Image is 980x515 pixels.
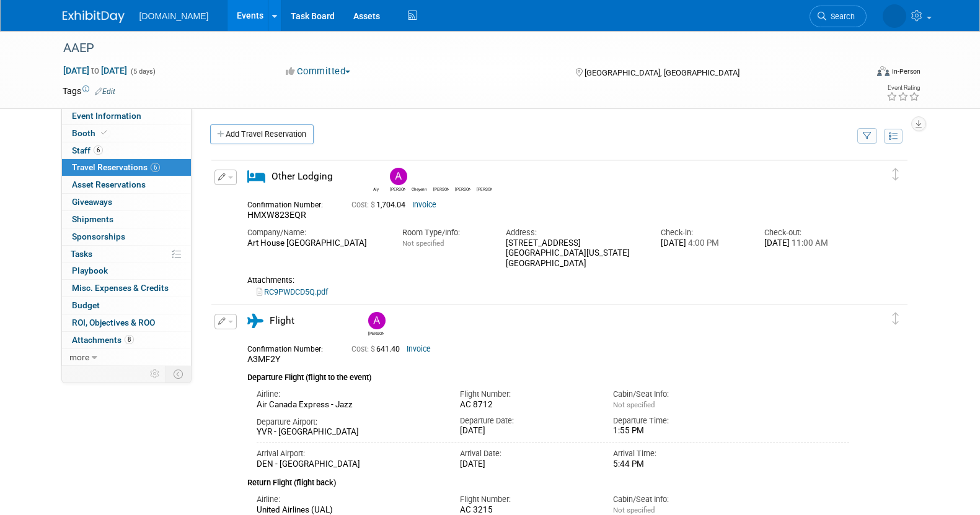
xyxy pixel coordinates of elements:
span: Event Information [72,111,141,121]
span: Shipments [72,214,113,224]
span: Flight [270,315,294,326]
div: Arrival Airport: [257,448,442,459]
a: Booth [62,125,191,142]
img: Shawn Wilkie [477,168,494,185]
i: Flight [247,314,263,328]
a: Search [810,6,867,27]
a: more [62,349,191,366]
div: Attachments: [247,275,850,285]
div: Andrew Muise [365,312,387,336]
a: Playbook [62,262,191,279]
div: AAEP [59,37,848,59]
i: Click and drag to move item [893,313,899,325]
div: Cheyenne Carter [408,168,430,192]
span: 8 [125,335,134,344]
div: Return Flight (flight back) [247,470,850,489]
a: Travel Reservations6 [62,159,191,176]
span: Cost: $ [351,201,376,209]
div: Event Format [793,64,921,83]
span: Asset Reservations [72,180,146,189]
div: Company/Name: [247,227,384,238]
span: Not specified [402,239,444,248]
div: Confirmation Number: [247,197,333,210]
span: more [69,352,89,362]
a: Giveaways [62,194,191,210]
div: Shawn Wilkie [474,168,495,192]
span: Other Lodging [271,171,333,182]
div: Arrival Date: [460,448,594,459]
div: Event Rating [886,85,920,91]
a: Budget [62,297,191,314]
a: Tasks [62,246,191,262]
a: Add Travel Reservation [210,124,314,144]
span: Not specified [613,400,655,409]
td: Personalize Event Tab Strip [144,366,166,382]
span: Not specified [613,506,655,514]
div: Air Canada Express - Jazz [257,400,442,410]
div: AC 8712 [460,400,594,410]
div: [STREET_ADDRESS] [GEOGRAPHIC_DATA][US_STATE] [GEOGRAPHIC_DATA] [506,238,642,269]
span: Staff [72,145,103,155]
div: Check-out: [764,227,849,238]
div: [DATE] [661,238,746,249]
img: Aly Mawji [368,168,386,185]
i: Other Lodging [247,170,265,184]
span: HMXW823EQR [247,210,306,220]
div: Confirmation Number: [247,341,333,354]
span: ROI, Objectives & ROO [72,318,155,327]
span: 4:00 PM [686,238,719,248]
div: Andrew Muise [368,329,384,336]
div: 5:44 PM [613,459,748,470]
div: David Han [433,185,449,192]
div: Shawn Wilkie [477,185,492,192]
span: Cost: $ [351,345,376,353]
div: 1:55 PM [613,426,748,436]
span: 641.40 [351,345,405,353]
span: [GEOGRAPHIC_DATA], [GEOGRAPHIC_DATA] [585,68,739,77]
td: Tags [63,85,115,97]
div: Andrew Muise [390,185,405,192]
div: Cabin/Seat Info: [613,494,748,505]
a: Invoice [407,345,431,353]
i: Booth reservation complete [101,129,107,136]
a: RC9PWDCD5Q.pdf [257,287,328,296]
a: Event Information [62,108,191,124]
div: Andrew Muise [387,168,408,192]
span: (5 days) [130,67,156,76]
button: Committed [281,65,355,78]
div: Airline: [257,389,442,400]
span: Budget [72,300,100,310]
div: [DATE] [460,426,594,436]
span: Misc. Expenses & Credits [72,283,169,293]
span: Search [826,12,855,21]
td: Toggle Event Tabs [166,366,191,382]
a: Staff6 [62,142,191,159]
div: Cheyenne Carter [412,185,427,192]
div: Aly Mawji [368,185,384,192]
div: David Han [430,168,452,192]
img: Format-Inperson.png [877,66,890,76]
div: [DATE] [460,459,594,470]
div: Departure Date: [460,415,594,426]
a: Attachments8 [62,332,191,348]
a: Invoice [412,201,436,209]
span: A3MF2Y [247,354,281,364]
div: Aly Mawji [365,168,387,192]
a: Shipments [62,211,191,228]
div: Airline: [257,494,442,505]
div: Departure Airport: [257,417,442,428]
div: In-Person [891,67,920,76]
i: Filter by Traveler [863,132,872,141]
div: Check-in: [661,227,746,238]
span: Booth [72,128,110,138]
div: Cabin/Seat Info: [613,389,748,400]
img: Cheyenne Carter [412,168,429,185]
div: Room Type/Info: [402,227,487,238]
img: ExhibitDay [63,11,125,23]
div: [DATE] [764,238,849,249]
div: DEN - [GEOGRAPHIC_DATA] [257,459,442,470]
span: Tasks [71,249,92,259]
img: David Han [433,168,451,185]
img: Andrew Muise [390,168,407,185]
div: Arrival Time: [613,448,748,459]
